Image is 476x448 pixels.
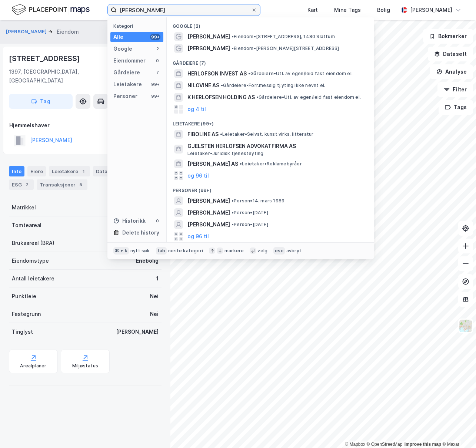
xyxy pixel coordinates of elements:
[307,6,318,14] div: Kart
[232,34,335,40] span: Eiendom • [STREET_ADDRESS], 1480 Slattum
[232,198,284,204] span: Person • 14. mars 1989
[187,142,365,151] span: GJELSTEN HERLOFSEN ADVOKATFIRMA AS
[220,131,313,137] span: Leietaker • Selvst. kunst.virks. litteratur
[150,292,159,301] div: Nei
[187,130,219,139] span: FIBOLINE AS
[232,46,339,51] span: Eiendom • [PERSON_NAME][STREET_ADDRESS]
[150,34,160,40] div: 99+
[12,203,36,212] div: Matrikkel
[187,44,230,53] span: [PERSON_NAME]
[80,168,87,175] div: 1
[12,292,36,301] div: Punktleie
[23,181,31,188] div: 2
[232,198,234,203] span: •
[232,222,268,228] span: Person • [DATE]
[187,105,206,114] button: og 4 til
[113,247,129,255] div: ⌘ + k
[150,310,159,319] div: Nei
[221,82,325,88] span: Gårdeiere • Forr.messig tj.yting ikke nevnt el.
[93,166,121,176] div: Datasett
[256,94,361,100] span: Gårdeiere • Utl. av egen/leid fast eiendom el.
[224,248,244,254] div: markere
[367,442,403,447] a: OpenStreetMap
[113,33,123,41] div: Alle
[187,159,238,168] span: [PERSON_NAME] AS
[167,115,374,128] div: Leietakere (99+)
[113,56,146,65] div: Eiendommer
[248,71,353,77] span: Gårdeiere • Utl. av egen/leid fast eiendom el.
[20,363,46,369] div: Arealplaner
[12,327,33,336] div: Tinglyst
[256,94,259,100] span: •
[9,121,161,130] div: Hjemmelshaver
[187,69,247,78] span: HERLOFSON INVEST AS
[12,310,41,319] div: Festegrunn
[167,54,374,68] div: Gårdeiere (7)
[150,93,160,99] div: 99+
[113,68,140,77] div: Gårdeiere
[27,166,46,176] div: Eiere
[77,181,84,188] div: 5
[187,93,255,102] span: K HERLOFSEN HOLDING AS
[232,34,234,39] span: •
[122,228,159,237] div: Delete history
[12,221,41,230] div: Tomteareal
[377,6,390,14] div: Bolig
[232,46,234,51] span: •
[439,412,476,448] div: Kontrollprogram for chat
[459,319,473,333] img: Z
[240,161,242,166] span: •
[187,171,209,180] button: og 96 til
[113,92,137,101] div: Personer
[221,82,223,88] span: •
[113,216,146,225] div: Historikk
[154,218,160,224] div: 0
[117,4,251,16] input: Søk på adresse, matrikkel, gårdeiere, leietakere eller personer
[232,210,234,215] span: •
[116,327,159,336] div: [PERSON_NAME]
[273,247,285,255] div: esc
[154,46,160,52] div: 2
[167,182,374,195] div: Personer (99+)
[113,44,132,53] div: Google
[156,247,167,255] div: tab
[240,161,302,167] span: Leietaker • Reklamebyråer
[437,82,473,97] button: Filter
[49,166,90,176] div: Leietakere
[6,28,48,36] button: [PERSON_NAME]
[232,222,234,227] span: •
[154,58,160,64] div: 0
[37,179,87,190] div: Transaksjoner
[428,47,473,61] button: Datasett
[113,23,163,29] div: Kategori
[12,274,54,283] div: Antall leietakere
[9,94,73,109] button: Tag
[130,248,150,254] div: nytt søk
[232,210,268,216] span: Person • [DATE]
[257,248,267,254] div: velg
[12,3,90,16] img: logo.f888ab2527a4732fd821a326f86c7f29.svg
[334,6,361,14] div: Mine Tags
[410,6,452,14] div: [PERSON_NAME]
[248,71,250,76] span: •
[72,363,98,369] div: Miljøstatus
[187,220,230,229] span: [PERSON_NAME]
[439,100,473,115] button: Tags
[154,70,160,75] div: 7
[286,248,302,254] div: avbryt
[9,179,34,190] div: ESG
[167,17,374,31] div: Google (2)
[9,166,24,176] div: Info
[113,80,142,89] div: Leietakere
[220,131,222,137] span: •
[9,53,81,64] div: [STREET_ADDRESS]
[439,412,476,448] iframe: Chat Widget
[187,81,219,90] span: NILOVINE AS
[187,208,230,217] span: [PERSON_NAME]
[187,196,230,205] span: [PERSON_NAME]
[187,32,230,41] span: [PERSON_NAME]
[168,248,203,254] div: neste kategori
[150,81,160,87] div: 99+
[187,232,209,241] button: og 96 til
[136,256,159,265] div: Enebolig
